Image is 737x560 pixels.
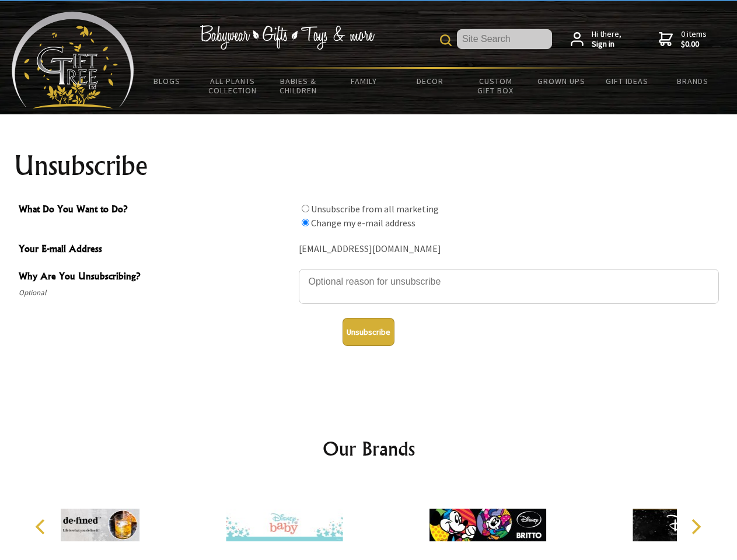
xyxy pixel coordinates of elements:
a: Hi there,Sign in [571,29,621,50]
span: Hi there, [592,29,621,50]
span: Your E-mail Address [19,242,293,258]
strong: $0.00 [681,39,707,50]
img: product search [440,34,452,46]
a: Family [331,69,397,93]
a: 0 items$0.00 [659,29,707,50]
strong: Sign in [592,39,621,50]
img: Babywear - Gifts - Toys & more [200,25,375,50]
button: Next [683,514,708,540]
span: What Do You Want to Do? [19,202,293,219]
a: Babies & Children [266,69,331,103]
span: Optional [19,286,293,300]
a: Decor [397,69,463,93]
input: What Do You Want to Do? [302,205,309,212]
h1: Unsubscribe [14,152,724,180]
a: BLOGS [134,69,200,93]
a: Grown Ups [528,69,594,93]
a: Brands [660,69,726,93]
h2: Our Brands [23,435,714,463]
span: Why Are You Unsubscribing? [19,269,293,286]
a: Custom Gift Box [463,69,529,103]
label: Unsubscribe from all marketing [311,203,439,215]
input: What Do You Want to Do? [302,219,309,226]
input: Site Search [457,29,552,49]
span: 0 items [681,29,707,50]
button: Unsubscribe [343,318,394,346]
a: All Plants Collection [200,69,266,103]
label: Change my e-mail address [311,217,415,229]
img: Babyware - Gifts - Toys and more... [12,12,134,108]
textarea: Why Are You Unsubscribing? [299,269,719,304]
a: Gift Ideas [594,69,660,93]
div: [EMAIL_ADDRESS][DOMAIN_NAME] [299,240,719,258]
button: Previous [29,514,55,540]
